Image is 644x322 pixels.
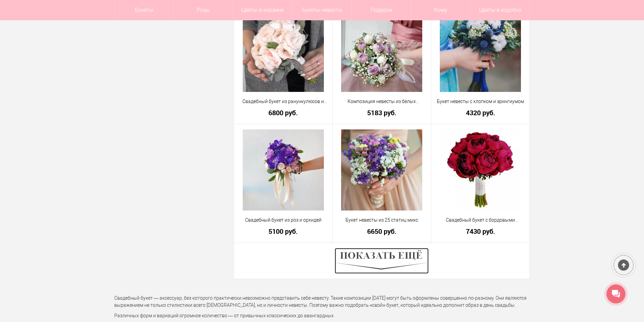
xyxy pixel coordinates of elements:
[239,217,328,224] a: Свадебный букет из роз и орхидей
[239,109,328,116] a: 6800 руб.
[335,258,429,263] a: Показать ещё
[341,129,422,210] img: Букет невесты из 25 статиц микс
[341,11,422,92] img: Композиция невесты из белых тюльпанов и сиреневых роз
[337,217,427,224] a: Букет невесты из 25 статиц микс
[440,11,521,92] img: Букет невесты с хлопком и эрингиумом
[440,129,521,210] img: Свадебный букет с бордовыми пионами
[243,129,324,210] img: Свадебный букет из роз и орхидей
[436,217,525,224] a: Свадебный букет с бордовыми пионами
[337,109,427,116] a: 5183 руб.
[239,228,328,235] a: 5100 руб.
[114,312,530,319] p: Различных форм и вариаций огромное количество — от привычных классических до авангардных.
[337,228,427,235] a: 6650 руб.
[436,109,525,116] a: 4320 руб.
[239,98,328,105] a: Свадебный букет из ранункулюсов и эвкалипта
[335,248,429,274] img: Показать ещё
[243,11,324,92] img: Свадебный букет из ранункулюсов и эвкалипта
[436,228,525,235] a: 7430 руб.
[337,98,427,105] a: Композиция невесты из белых тюльпанов и сиреневых роз
[436,98,525,105] a: Букет невесты с хлопком и эрингиумом
[114,295,530,309] p: Свадебный букет — аксессуар, без которого практически невозможно представить себе невесту. Такие ...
